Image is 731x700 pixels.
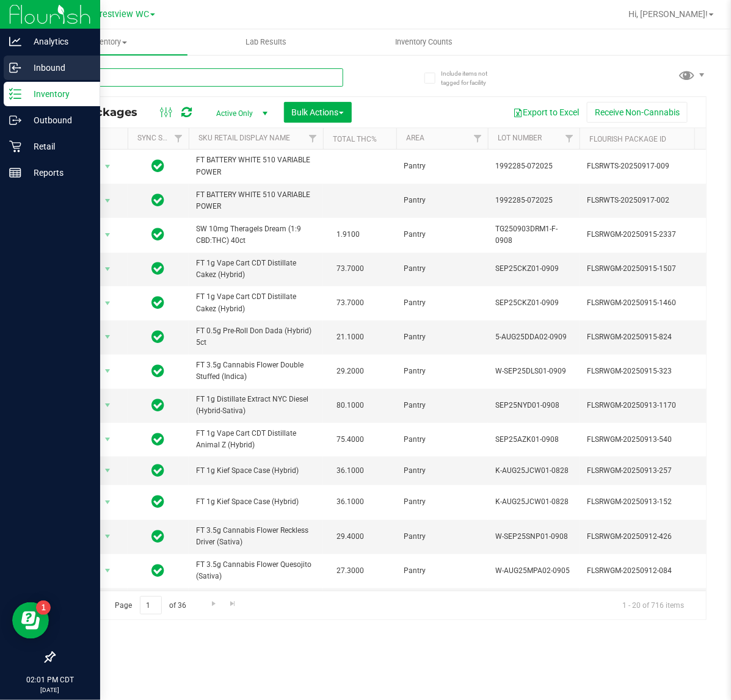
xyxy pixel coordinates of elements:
span: FLSRWGM-20250915-2337 [587,229,707,240]
span: FLSRWGM-20250912-084 [587,565,707,577]
span: Page of 36 [104,596,197,615]
span: select [100,192,115,209]
span: FLSRWTS-20250917-002 [587,195,707,206]
span: SW 10mg Theragels Dream (1:9 CBD:THC) 40ct [196,223,316,247]
span: Pantry [404,263,481,275]
span: In Sync [152,462,165,479]
span: Inventory [29,37,187,48]
span: Crestview WC [94,9,149,20]
span: In Sync [152,192,165,209]
a: Total THC% [333,135,377,143]
span: select [100,363,115,380]
span: Pantry [404,434,481,446]
iframe: Resource center [12,602,49,639]
span: Pantry [404,531,481,543]
span: K-AUG25JCW01-0828 [495,465,572,477]
span: In Sync [152,397,165,414]
a: Lab Results [187,29,346,55]
span: In Sync [152,328,165,345]
span: All Packages [64,106,150,119]
a: Inventory [29,29,187,55]
inline-svg: Inventory [9,88,21,100]
span: In Sync [152,562,165,579]
span: select [100,158,115,175]
span: FT 1g Kief Space Case (Hybrid) [196,496,316,508]
span: Pantry [404,331,481,343]
a: Filter [559,128,580,149]
a: Filter [468,128,488,149]
span: In Sync [152,294,165,311]
p: [DATE] [5,685,95,695]
span: select [100,431,115,448]
span: K-AUG25JCW01-0828 [495,496,572,508]
span: Pantry [404,496,481,508]
span: In Sync [152,363,165,380]
span: In Sync [152,431,165,448]
input: 1 [140,596,162,615]
p: Outbound [21,113,95,128]
span: Pantry [404,400,481,411]
span: select [100,528,115,545]
span: select [100,328,115,345]
span: FT 3.5g Cannabis Flower Reckless Driver (Sativa) [196,525,316,548]
span: select [100,462,115,479]
span: Pantry [404,161,481,172]
span: TG250903DRM1-F-0908 [495,223,572,247]
span: Include items not tagged for facility [441,69,502,87]
span: 36.1000 [330,493,370,511]
p: Reports [21,165,95,180]
span: In Sync [152,493,165,510]
p: Retail [21,139,95,154]
span: Pantry [404,465,481,477]
a: Sync Status [137,134,184,142]
span: FT 1g Vape Cart CDT Distillate Cakez (Hybrid) [196,258,316,281]
span: select [100,562,115,579]
span: 1992285-072025 [495,195,572,206]
span: FLSRWGM-20250913-152 [587,496,707,508]
a: Go to the last page [224,596,242,613]
span: select [100,494,115,511]
span: SEP25AZK01-0908 [495,434,572,446]
span: Pantry [404,195,481,206]
p: Inventory [21,87,95,101]
span: FT 1g Distillate Extract NYC Diesel (Hybrid-Sativa) [196,394,316,417]
span: SEP25NYD01-0908 [495,400,572,411]
a: Filter [303,128,323,149]
a: Filter [169,128,189,149]
a: SKU Retail Display Name [198,134,290,142]
inline-svg: Outbound [9,114,21,126]
button: Bulk Actions [284,102,352,123]
span: FT BATTERY WHITE 510 VARIABLE POWER [196,154,316,178]
span: In Sync [152,528,165,545]
span: Pantry [404,366,481,377]
span: 80.1000 [330,397,370,414]
span: select [100,226,115,244]
button: Receive Non-Cannabis [587,102,688,123]
span: FLSRWGM-20250915-824 [587,331,707,343]
p: Inbound [21,60,95,75]
span: 5-AUG25DDA02-0909 [495,331,572,343]
span: FT 1g Vape Cart CDT Distillate Animal Z (Hybrid) [196,428,316,451]
span: Pantry [404,229,481,240]
a: Inventory Counts [345,29,503,55]
span: 29.2000 [330,363,370,380]
span: In Sync [152,157,165,175]
span: 36.1000 [330,462,370,480]
span: FT 1g Kief Space Case (Hybrid) [196,465,316,477]
span: SEP25CKZ01-0909 [495,297,572,309]
span: 29.4000 [330,528,370,546]
a: Flourish Package ID [589,135,666,143]
span: In Sync [152,260,165,277]
span: FLSRWGM-20250913-540 [587,434,707,446]
span: FLSRWGM-20250912-426 [587,531,707,543]
p: Analytics [21,34,95,49]
span: 1 - 20 of 716 items [613,596,694,615]
a: Lot Number [498,134,542,142]
span: 21.1000 [330,328,370,346]
span: select [100,295,115,312]
inline-svg: Reports [9,167,21,179]
span: SEP25CKZ01-0909 [495,263,572,275]
a: Go to the next page [205,596,222,613]
span: W-AUG25MPA02-0905 [495,565,572,577]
